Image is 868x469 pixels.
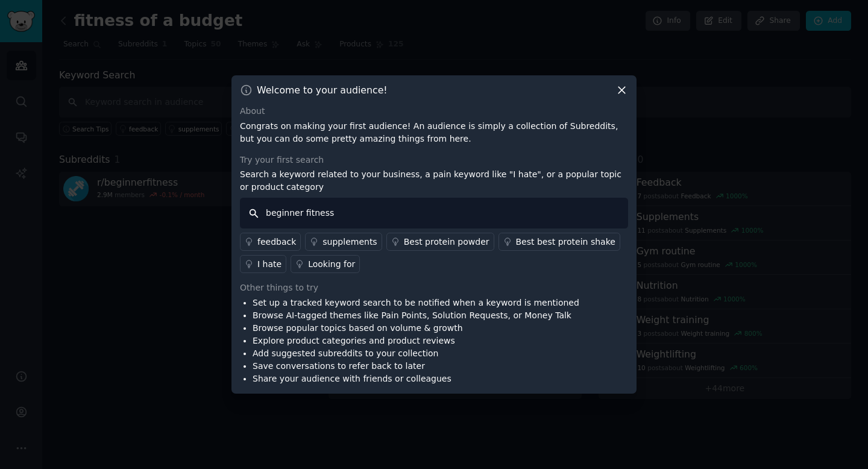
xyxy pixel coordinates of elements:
[305,233,382,251] a: supplements
[404,236,489,248] div: Best protein powder
[240,120,628,145] p: Congrats on making your first audience! An audience is simply a collection of Subreddits, but you...
[386,233,494,251] a: Best protein powder
[240,282,628,294] div: Other things to try
[240,233,301,251] a: feedback
[291,255,360,273] a: Looking for
[322,236,377,248] div: supplements
[240,105,628,118] div: About
[253,335,579,347] li: Explore product categories and product reviews
[253,322,579,335] li: Browse popular topics based on volume & growth
[253,360,579,373] li: Save conversations to refer back to later
[240,168,628,194] p: Search a keyword related to your business, a pain keyword like "I hate", or a popular topic or pr...
[257,84,388,96] h3: Welcome to your audience!
[253,297,579,309] li: Set up a tracked keyword search to be notified when a keyword is mentioned
[240,255,286,273] a: I hate
[257,258,281,271] div: I hate
[257,236,296,248] div: feedback
[253,347,579,360] li: Add suggested subreddits to your collection
[240,154,628,166] div: Try your first search
[516,236,615,248] div: Best best protein shake
[253,309,579,322] li: Browse AI-tagged themes like Pain Points, Solution Requests, or Money Talk
[253,373,579,385] li: Share your audience with friends or colleagues
[240,198,628,228] input: Keyword search in audience
[308,258,355,271] div: Looking for
[498,233,620,251] a: Best best protein shake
